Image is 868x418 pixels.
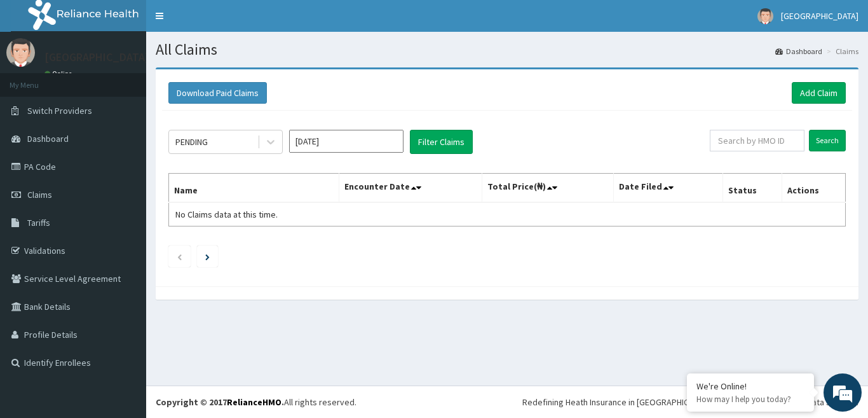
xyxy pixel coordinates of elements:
li: Claims [824,46,858,57]
img: User Image [757,8,773,24]
div: PENDING [175,136,208,148]
footer: All rights reserved. [146,386,868,418]
h1: All Claims [156,41,858,58]
th: Total Price(₦) [482,174,614,203]
th: Status [723,174,782,203]
a: Online [44,69,75,78]
a: Next page [205,251,210,262]
span: Switch Providers [27,105,92,116]
p: [GEOGRAPHIC_DATA] [44,52,149,63]
th: Name [169,174,339,203]
th: Actions [782,174,845,203]
strong: Copyright © 2017 . [156,396,284,408]
a: Dashboard [775,46,822,57]
button: Filter Claims [410,130,473,154]
span: Claims [27,189,52,200]
input: Search [809,130,846,151]
a: Add Claim [792,82,846,104]
span: Tariffs [27,217,50,228]
span: Dashboard [27,133,69,144]
p: How may I help you today? [696,394,804,405]
span: [GEOGRAPHIC_DATA] [781,10,858,22]
span: No Claims data at this time. [175,209,278,220]
th: Encounter Date [339,174,482,203]
th: Date Filed [614,174,723,203]
button: Download Paid Claims [168,82,267,104]
input: Search by HMO ID [710,130,804,151]
div: We're Online! [696,380,804,392]
input: Select Month and Year [289,130,403,153]
a: RelianceHMO [227,396,281,408]
div: Redefining Heath Insurance in [GEOGRAPHIC_DATA] using Telemedicine and Data Science! [522,396,858,408]
a: Previous page [177,251,182,262]
img: User Image [6,38,35,67]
